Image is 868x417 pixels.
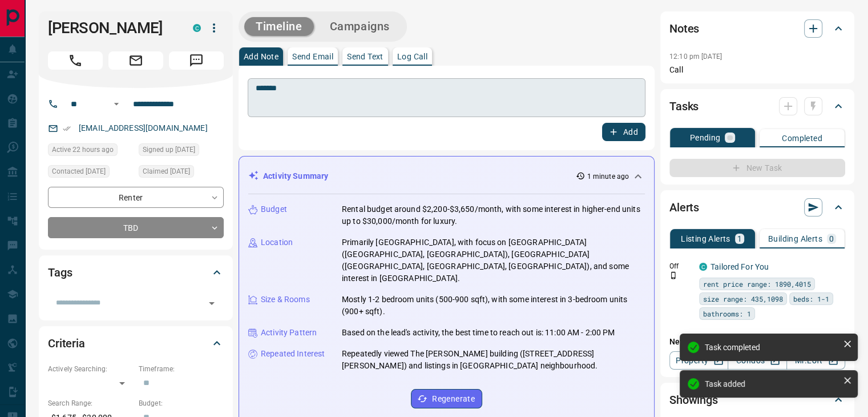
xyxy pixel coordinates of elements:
[318,17,401,36] button: Campaigns
[347,53,383,61] p: Send Text
[110,97,123,111] button: Open
[48,165,133,181] div: Mon Oct 13 2025
[79,123,208,133] a: [EMAIL_ADDRESS][DOMAIN_NAME]
[139,143,224,159] div: Tue Sep 02 2025
[169,51,224,70] span: Message
[48,217,224,238] div: TBD
[703,308,751,319] span: bathrooms: 1
[263,170,328,182] p: Activity Summary
[342,327,615,339] p: Based on the lead's activity, the best time to reach out is: 11:00 AM - 2:00 PM
[261,327,317,339] p: Activity Pattern
[411,389,482,408] button: Regenerate
[139,364,224,374] p: Timeframe:
[48,398,133,408] p: Search Range:
[829,235,834,243] p: 0
[143,166,190,177] span: Claimed [DATE]
[705,343,838,352] div: Task completed
[261,236,293,248] p: Location
[681,235,730,243] p: Listing Alerts
[244,17,314,36] button: Timeline
[48,51,103,70] span: Call
[48,259,224,286] div: Tags
[342,348,645,372] p: Repeatedly viewed The [PERSON_NAME] building ([STREET_ADDRESS][PERSON_NAME]) and listings in [GEO...
[669,19,699,38] h2: Notes
[703,278,811,290] span: rent price range: 1890,4015
[248,166,645,187] div: Activity Summary1 minute ago
[193,24,201,32] div: condos.ca
[669,15,845,42] div: Notes
[669,271,677,279] svg: Push Notification Only
[669,391,718,409] h2: Showings
[710,262,769,271] a: Tailored For You
[699,263,707,271] div: condos.ca
[602,123,645,141] button: Add
[669,386,845,414] div: Showings
[669,336,845,348] p: New Alert:
[204,295,220,311] button: Open
[143,144,195,155] span: Signed up [DATE]
[342,203,645,227] p: Rental budget around $2,200-$3,650/month, with some interest in higher-end units up to $30,000/mo...
[669,261,692,271] p: Off
[139,398,224,408] p: Budget:
[52,144,114,155] span: Active 22 hours ago
[669,194,845,221] div: Alerts
[48,19,176,37] h1: [PERSON_NAME]
[108,51,163,70] span: Email
[669,53,722,61] p: 12:10 pm [DATE]
[737,235,742,243] p: 1
[48,364,133,374] p: Actively Searching:
[397,53,427,61] p: Log Call
[139,165,224,181] div: Mon Oct 13 2025
[48,263,72,282] h2: Tags
[244,53,278,61] p: Add Note
[48,334,85,352] h2: Criteria
[261,294,310,306] p: Size & Rooms
[690,134,721,142] p: Pending
[703,293,783,304] span: size range: 435,1098
[342,294,645,318] p: Mostly 1-2 bedroom units (500-900 sqft), with some interest in 3-bedroom units (900+ sqft).
[292,53,333,61] p: Send Email
[261,203,287,215] p: Budget
[669,198,699,216] h2: Alerts
[48,187,224,208] div: Renter
[669,64,845,76] p: Call
[705,379,838,388] div: Task added
[63,125,71,133] svg: Email Verified
[793,293,829,304] span: beds: 1-1
[669,351,728,370] a: Property
[669,93,845,120] div: Tasks
[261,348,325,360] p: Repeated Interest
[52,166,106,177] span: Contacted [DATE]
[342,236,645,284] p: Primarily [GEOGRAPHIC_DATA], with focus on [GEOGRAPHIC_DATA] ([GEOGRAPHIC_DATA], [GEOGRAPHIC_DATA...
[587,171,629,182] p: 1 minute ago
[48,330,224,357] div: Criteria
[768,235,822,243] p: Building Alerts
[48,143,133,159] div: Tue Oct 14 2025
[782,134,822,142] p: Completed
[669,97,699,115] h2: Tasks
